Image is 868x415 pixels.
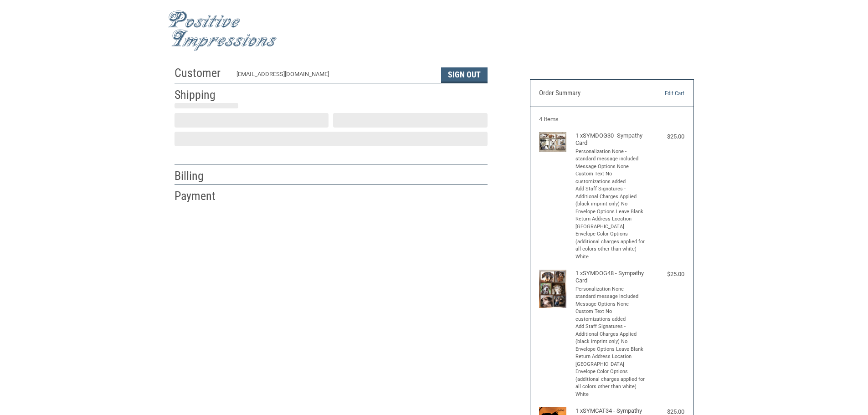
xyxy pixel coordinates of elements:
h4: 1 x SYMDOG30- Sympathy Card [575,132,646,147]
a: Edit Cart [638,89,684,98]
h3: 4 Items [539,116,684,123]
div: $25.00 [648,132,684,141]
li: Custom Text No customizations added [575,170,646,185]
li: Return Address Location [GEOGRAPHIC_DATA] [575,353,646,368]
li: Message Options None [575,163,646,171]
li: Envelope Color Options (additional charges applied for all colors other than white) White [575,231,646,261]
li: Add Staff Signatures - Additional Charges Applied (black imprint only) No [575,323,646,346]
button: Sign Out [441,67,488,83]
li: Message Options None [575,301,646,308]
li: Return Address Location [GEOGRAPHIC_DATA] [575,215,646,231]
h2: Shipping [175,87,228,102]
h3: Order Summary [539,89,638,98]
li: Add Staff Signatures - Additional Charges Applied (black imprint only) No [575,185,646,208]
h2: Payment [175,189,228,204]
h2: Customer [175,66,228,81]
li: Custom Text No customizations added [575,308,646,323]
li: Envelope Options Leave Blank [575,346,646,354]
li: Personalization None - standard message included [575,286,646,301]
div: $25.00 [648,270,684,279]
div: [EMAIL_ADDRESS][DOMAIN_NAME] [236,70,432,83]
li: Envelope Options Leave Blank [575,208,646,216]
li: Personalization None - standard message included [575,148,646,163]
li: Envelope Color Options (additional charges applied for all colors other than white) White [575,368,646,398]
img: Positive Impressions [168,10,277,51]
h4: 1 x SYMDOG48 - Sympathy Card [575,270,646,285]
h2: Billing [175,169,228,184]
